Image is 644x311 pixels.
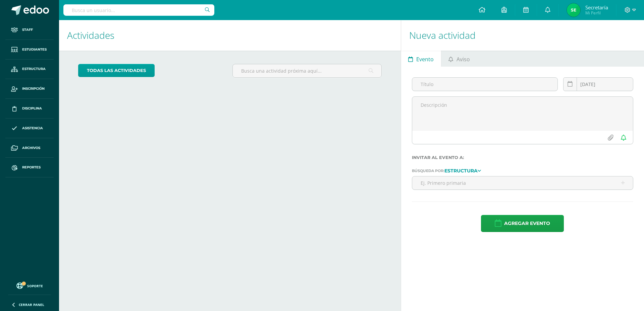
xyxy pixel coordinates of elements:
span: Staff [22,27,33,32]
span: Aviso [457,51,470,67]
input: Título [412,78,557,91]
a: Estudiantes [5,40,54,60]
strong: Estructura [444,168,478,174]
a: Staff [5,20,54,40]
h1: Nueva actividad [409,20,636,51]
span: Inscripción [22,86,45,91]
a: Asistencia [5,119,54,138]
a: Aviso [441,51,477,67]
span: Búsqueda por: [412,168,444,173]
span: Agregar evento [504,215,550,232]
label: Invitar al evento a: [412,155,633,160]
input: Ej. Primero primaria [412,176,633,189]
a: Disciplina [5,99,54,119]
input: Fecha de entrega [563,78,633,91]
span: Soporte [27,284,43,288]
a: Inscripción [5,79,54,99]
span: Disciplina [22,106,42,111]
a: Estructura [5,60,54,79]
span: Secretaría [585,4,608,11]
input: Busca una actividad próxima aquí... [233,64,381,77]
span: Estudiantes [22,47,47,52]
a: Archivos [5,138,54,158]
a: Soporte [8,281,51,290]
span: Reportes [22,165,41,170]
span: Cerrar panel [19,302,44,307]
a: todas las Actividades [78,64,155,77]
input: Busca un usuario... [63,4,214,16]
h1: Actividades [67,20,393,51]
a: Reportes [5,158,54,177]
a: Evento [401,51,441,67]
span: Archivos [22,145,40,151]
button: Agregar evento [481,215,564,232]
a: Estructura [444,168,481,173]
span: Estructura [22,66,46,72]
span: Mi Perfil [585,10,608,16]
img: bb51d92fe231030405650637fd24292c.png [567,3,580,17]
span: Evento [416,51,434,67]
span: Asistencia [22,126,43,131]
